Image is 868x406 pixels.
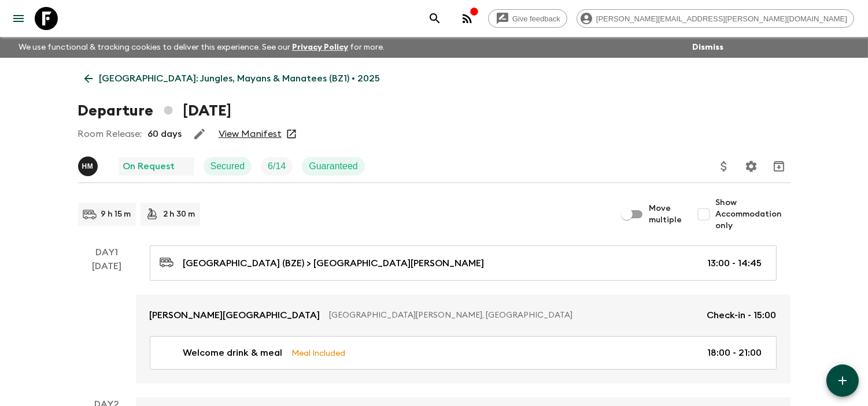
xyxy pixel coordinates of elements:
[78,160,100,169] span: Hob Medina
[99,72,381,85] p: [GEOGRAPHIC_DATA]: Jungles, Mayans & Manatees (BZ1) • 2025
[649,203,683,226] span: Move multiple
[150,245,777,281] a: [GEOGRAPHIC_DATA] (BZE) > [GEOGRAPHIC_DATA][PERSON_NAME]13:00 - 14:45
[712,155,736,178] button: Update Price, Early Bird Discount and Costs
[183,346,283,360] p: Welcome drink & meal
[82,162,94,171] p: H M
[204,157,252,176] div: Secured
[506,14,567,23] span: Give feedback
[330,310,698,321] p: [GEOGRAPHIC_DATA][PERSON_NAME], [GEOGRAPHIC_DATA]
[707,308,777,322] p: Check-in - 15:00
[590,14,854,23] span: [PERSON_NAME][EMAIL_ADDRESS][PERSON_NAME][DOMAIN_NAME]
[219,128,282,140] a: View Manifest
[423,7,446,30] button: search adventures
[123,159,175,173] p: On Request
[715,197,791,232] span: Show Accommodation only
[740,155,763,178] button: Settings
[708,346,762,360] p: 18:00 - 21:00
[14,37,389,58] p: We use functional & tracking cookies to deliver this experience. See our for more.
[78,67,387,90] a: [GEOGRAPHIC_DATA]: Jungles, Mayans & Manatees (BZ1) • 2025
[136,295,791,336] a: [PERSON_NAME][GEOGRAPHIC_DATA][GEOGRAPHIC_DATA][PERSON_NAME], [GEOGRAPHIC_DATA]Check-in - 15:00
[309,159,358,173] p: Guaranteed
[577,9,854,28] div: [PERSON_NAME][EMAIL_ADDRESS][PERSON_NAME][DOMAIN_NAME]
[78,99,231,122] h1: Departure [DATE]
[150,308,320,322] p: [PERSON_NAME][GEOGRAPHIC_DATA]
[292,347,346,359] p: Meal Included
[148,127,182,141] p: 60 days
[708,256,762,270] p: 13:00 - 14:45
[101,208,131,220] p: 9 h 15 m
[183,256,485,270] p: [GEOGRAPHIC_DATA] (BZE) > [GEOGRAPHIC_DATA][PERSON_NAME]
[767,155,791,178] button: Archive (Completed, Cancelled or Unsynced Departures only)
[164,208,195,220] p: 2 h 30 m
[78,127,142,141] p: Room Release:
[150,336,777,370] a: Welcome drink & mealMeal Included18:00 - 21:00
[488,9,567,28] a: Give feedback
[268,159,286,173] p: 6 / 14
[292,43,348,51] a: Privacy Policy
[92,259,121,383] div: [DATE]
[210,159,245,173] p: Secured
[78,245,136,259] p: Day 1
[7,7,30,30] button: menu
[78,157,100,176] button: HM
[689,39,726,55] button: Dismiss
[261,157,293,176] div: Trip Fill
